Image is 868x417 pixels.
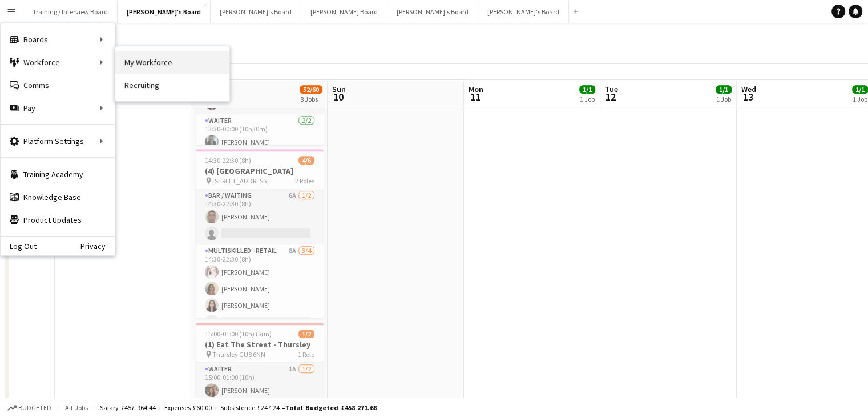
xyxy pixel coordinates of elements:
[211,1,301,23] button: [PERSON_NAME]'s Board
[301,1,387,23] button: [PERSON_NAME] Board
[205,330,272,338] span: 15:00-01:00 (10h) (Sun)
[852,85,868,94] span: 1/1
[1,97,115,119] div: Pay
[741,84,756,94] span: Wed
[740,90,756,103] span: 13
[196,166,324,176] h3: (4) [GEOGRAPHIC_DATA]
[115,74,229,97] a: Recruiting
[1,242,37,251] a: Log Out
[1,51,115,74] div: Workforce
[716,85,732,94] span: 1/1
[23,1,118,23] button: Training / Interview Board
[469,84,483,94] span: Mon
[285,403,377,412] span: Total Budgeted £458 271.68
[1,74,115,97] a: Comms
[100,403,377,412] div: Salary £457 964.44 + Expenses £60.00 + Subsistence £247.24 =
[6,402,53,414] button: Budgeted
[1,209,115,231] a: Product Updates
[196,339,324,350] h3: (1) Eat The Street - Thursley
[18,404,51,412] span: Budgeted
[300,95,322,103] div: 8 Jobs
[1,130,115,153] div: Platform Settings
[212,350,265,359] span: Thursley GU8 6NN
[118,1,211,23] button: [PERSON_NAME]'s Board
[196,189,324,244] app-card-role: Bar / Waiting6A1/214:30-22:30 (8h)[PERSON_NAME]
[716,95,731,103] div: 1 Job
[212,177,269,185] span: [STREET_ADDRESS]
[300,85,322,94] span: 52/60
[467,90,483,103] span: 11
[1,28,115,51] div: Boards
[332,84,346,94] span: Sun
[196,114,324,170] app-card-role: Waiter2/213:30-00:00 (10h30m)[PERSON_NAME]
[298,350,314,359] span: 1 Role
[853,95,867,103] div: 1 Job
[603,90,618,103] span: 12
[80,242,115,251] a: Privacy
[63,403,90,412] span: All jobs
[605,84,618,94] span: Tue
[580,95,595,103] div: 1 Job
[478,1,569,23] button: [PERSON_NAME]'s Board
[1,163,115,186] a: Training Academy
[205,156,251,165] span: 14:30-22:30 (8h)
[1,186,115,209] a: Knowledge Base
[298,330,314,338] span: 1/2
[387,1,478,23] button: [PERSON_NAME]'s Board
[295,177,314,185] span: 2 Roles
[115,51,229,74] a: My Workforce
[330,90,346,103] span: 10
[196,244,324,333] app-card-role: Multiskilled - Retail8A3/414:30-22:30 (8h)[PERSON_NAME][PERSON_NAME][PERSON_NAME]
[196,149,324,318] app-job-card: 14:30-22:30 (8h)4/6(4) [GEOGRAPHIC_DATA] [STREET_ADDRESS]2 RolesBar / Waiting6A1/214:30-22:30 (8h...
[298,156,314,165] span: 4/6
[579,85,595,94] span: 1/1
